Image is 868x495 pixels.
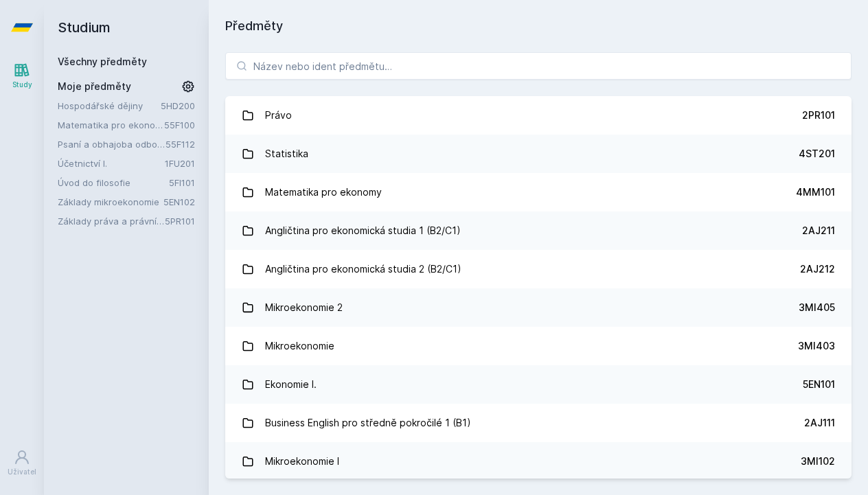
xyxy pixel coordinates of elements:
[800,262,835,276] div: 2AJ212
[801,454,835,468] div: 3MI102
[169,177,195,188] a: 5FI101
[163,196,195,207] a: 5EN102
[265,255,461,283] div: Angličtina pro ekonomická studia 2 (B2/C1)
[58,176,169,189] a: Úvod do filosofie
[265,294,343,321] div: Mikroekonomie 2
[3,442,41,484] a: Uživatel
[225,442,852,481] a: Mikroekonomie I 3MI102
[802,224,835,238] div: 2AJ211
[225,250,852,288] a: Angličtina pro ekonomická studia 2 (B2/C1) 2AJ212
[58,56,147,67] a: Všechny předměty
[165,158,195,169] a: 1FU201
[165,139,195,150] a: 55F112
[58,99,161,113] a: Hospodářské dějiny
[58,195,163,209] a: Základy mikroekonomie
[265,409,471,437] div: Business English pro středně pokročilé 1 (B1)
[165,216,195,227] a: 5PR101
[802,108,835,122] div: 2PR101
[225,327,852,365] a: Mikroekonomie 3MI403
[225,52,852,80] input: Název nebo ident předmětu…
[58,157,165,170] a: Účetnictví I.
[225,404,852,442] a: Business English pro středně pokročilé 1 (B1) 2AJ111
[225,365,852,404] a: Ekonomie I. 5EN101
[265,332,334,360] div: Mikroekonomie
[225,16,852,36] h1: Předměty
[12,80,32,90] div: Study
[164,119,195,130] a: 55F100
[3,55,41,97] a: Study
[265,102,292,129] div: Právo
[804,416,835,430] div: 2AJ111
[803,378,835,391] div: 5EN101
[58,80,131,93] span: Moje předměty
[265,179,382,206] div: Matematika pro ekonomy
[58,214,165,228] a: Základy práva a právní nauky
[265,448,339,475] div: Mikroekonomie I
[265,217,461,244] div: Angličtina pro ekonomická studia 1 (B2/C1)
[796,185,835,199] div: 4MM101
[225,173,852,211] a: Matematika pro ekonomy 4MM101
[798,339,835,353] div: 3MI403
[799,147,835,161] div: 4ST201
[225,135,852,173] a: Statistika 4ST201
[265,140,308,168] div: Statistika
[225,96,852,135] a: Právo 2PR101
[225,211,852,250] a: Angličtina pro ekonomická studia 1 (B2/C1) 2AJ211
[799,301,835,314] div: 3MI405
[225,288,852,327] a: Mikroekonomie 2 3MI405
[58,118,164,132] a: Matematika pro ekonomy (Matematika A)
[58,137,165,151] a: Psaní a obhajoba odborné práce
[8,467,36,477] div: Uživatel
[265,371,317,398] div: Ekonomie I.
[161,100,195,111] a: 5HD200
